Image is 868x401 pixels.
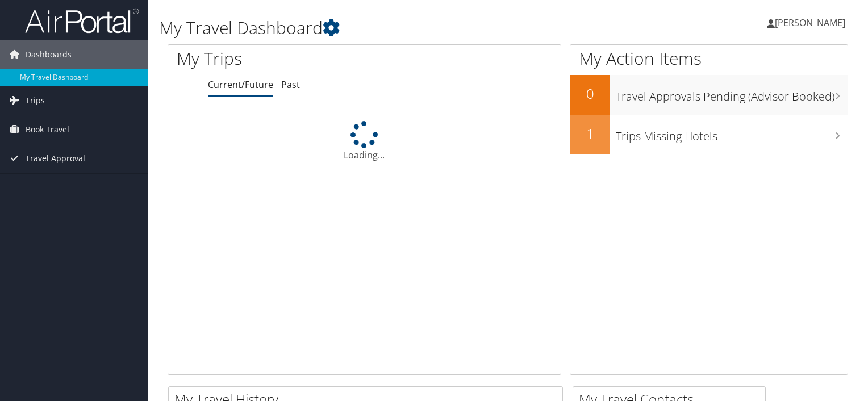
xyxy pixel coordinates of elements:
span: Trips [26,86,45,115]
h1: My Travel Dashboard [159,16,624,40]
div: Loading... [168,121,561,162]
h3: Travel Approvals Pending (Advisor Booked) [616,83,848,105]
a: 1Trips Missing Hotels [570,115,848,154]
a: 0Travel Approvals Pending (Advisor Booked) [570,75,848,115]
a: Past [281,78,300,91]
h2: 0 [570,84,610,103]
a: Current/Future [208,78,273,91]
h2: 1 [570,124,610,143]
span: Dashboards [26,40,72,69]
span: [PERSON_NAME] [775,16,845,29]
img: airportal-logo.png [25,7,139,34]
a: [PERSON_NAME] [767,6,857,40]
h1: My Trips [177,47,389,70]
h1: My Action Items [570,47,848,70]
span: Travel Approval [26,144,85,173]
h3: Trips Missing Hotels [616,123,848,144]
span: Book Travel [26,115,69,144]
